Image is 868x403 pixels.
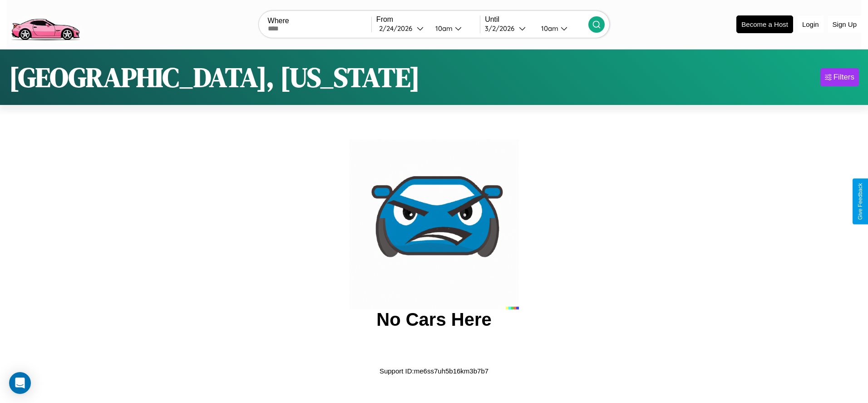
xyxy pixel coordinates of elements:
div: 10am [431,24,455,33]
button: 10am [428,24,480,33]
div: 10am [537,24,561,33]
div: 3 / 2 / 2026 [485,24,519,33]
div: Open Intercom Messenger [9,372,31,394]
h2: No Cars Here [376,309,491,330]
div: 2 / 24 / 2026 [379,24,417,33]
button: 2/24/2026 [376,24,428,33]
img: car [349,139,519,309]
button: Sign Up [828,16,861,33]
label: Until [485,15,588,24]
div: Filters [833,73,854,82]
button: Become a Host [736,15,793,33]
button: Filters [820,68,859,86]
img: logo [7,5,84,43]
p: Support ID: me6ss7uh5b16km3b7b7 [380,365,488,377]
label: From [376,15,480,24]
button: Login [798,16,824,33]
div: Give Feedback [857,183,863,220]
button: 10am [534,24,588,33]
label: Where [268,17,371,25]
h1: [GEOGRAPHIC_DATA], [US_STATE] [9,59,420,96]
